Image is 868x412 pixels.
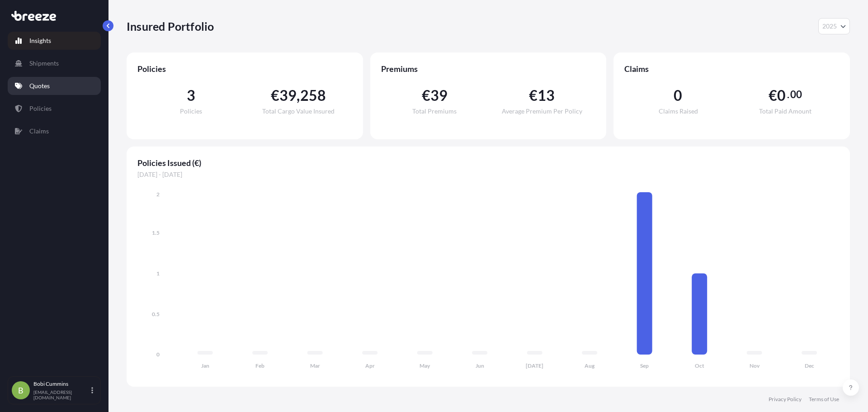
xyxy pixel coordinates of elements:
[529,88,538,103] span: €
[156,270,160,277] tspan: 1
[152,311,160,317] tspan: 0.5
[805,362,814,369] tspan: Dec
[201,362,209,369] tspan: Jan
[255,362,264,369] tspan: Feb
[8,99,101,118] a: Policies
[476,362,484,369] tspan: Jun
[137,170,839,179] span: [DATE] - [DATE]
[156,351,160,358] tspan: 0
[412,108,457,114] span: Total Premiums
[137,63,352,74] span: Policies
[262,108,335,114] span: Total Cargo Value Insured
[8,77,101,95] a: Quotes
[787,91,789,98] span: .
[300,88,326,103] span: 258
[502,108,582,114] span: Average Premium Per Policy
[180,108,202,114] span: Policies
[297,88,300,103] span: ,
[381,63,596,74] span: Premiums
[18,386,24,395] span: B
[156,191,160,198] tspan: 2
[8,54,101,72] a: Shipments
[640,362,649,369] tspan: Sep
[365,362,375,369] tspan: Apr
[187,88,195,103] span: 3
[526,362,543,369] tspan: [DATE]
[310,362,320,369] tspan: Mar
[777,88,786,103] span: 0
[8,32,101,50] a: Insights
[769,396,802,403] a: Privacy Policy
[137,157,839,168] span: Policies Issued (€)
[809,396,839,403] a: Terms of Use
[818,18,850,34] button: Year Selector
[29,104,52,113] p: Policies
[624,63,839,74] span: Claims
[790,91,802,98] span: 00
[279,88,297,103] span: 39
[29,59,59,68] p: Shipments
[29,36,51,45] p: Insights
[33,380,90,388] p: Bobi Cummins
[538,88,555,103] span: 13
[271,88,279,103] span: €
[420,362,430,369] tspan: May
[769,88,777,103] span: €
[29,81,50,90] p: Quotes
[29,127,49,136] p: Claims
[659,108,698,114] span: Claims Raised
[585,362,595,369] tspan: Aug
[152,229,160,236] tspan: 1.5
[430,88,448,103] span: 39
[127,19,214,33] p: Insured Portfolio
[759,108,811,114] span: Total Paid Amount
[695,362,704,369] tspan: Oct
[822,22,837,31] span: 2025
[674,88,682,103] span: 0
[750,362,760,369] tspan: Nov
[422,88,430,103] span: €
[33,389,90,400] p: [EMAIL_ADDRESS][DOMAIN_NAME]
[8,122,101,140] a: Claims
